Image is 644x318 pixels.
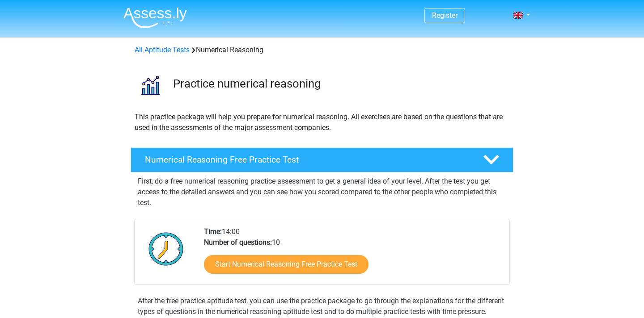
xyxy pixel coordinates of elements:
b: Number of questions: [204,238,272,247]
div: 14:00 10 [197,226,509,285]
div: Numerical Reasoning [131,45,513,55]
a: Start Numerical Reasoning Free Practice Test [204,255,369,274]
b: Time: [204,227,222,236]
a: All Aptitude Tests [135,46,190,54]
a: Register [432,11,458,20]
a: Numerical Reasoning Free Practice Test [127,147,517,172]
h4: Numerical Reasoning Free Practice Test [145,155,469,165]
div: After the free practice aptitude test, you can use the practice package to go through the explana... [134,296,510,317]
img: Assessly [123,7,187,28]
img: numerical reasoning [131,66,169,104]
h3: Practice numerical reasoning [173,77,506,91]
img: Clock [144,226,189,271]
p: First, do a free numerical reasoning practice assessment to get a general idea of your level. Aft... [138,176,506,208]
p: This practice package will help you prepare for numerical reasoning. All exercises are based on t... [135,112,509,133]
